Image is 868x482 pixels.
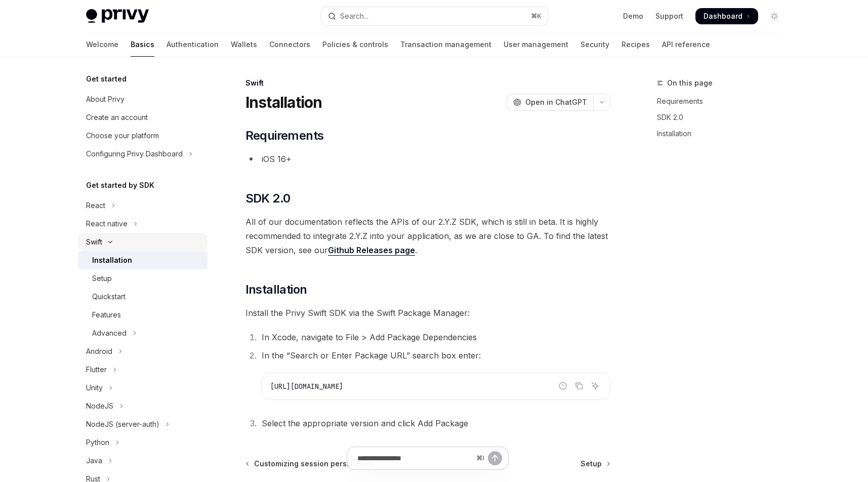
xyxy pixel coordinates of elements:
a: Requirements [657,93,791,109]
button: Toggle Configuring Privy Dashboard section [78,145,208,163]
button: Toggle Advanced section [78,324,208,342]
span: ⌘ K [531,12,542,20]
a: About Privy [78,90,208,108]
li: In the “Search or Enter Package URL” search box enter: [259,348,610,400]
button: Toggle Swift section [78,233,208,251]
span: Install the Privy Swift SDK via the Swift Package Manager: [245,306,610,320]
span: SDK 2.0 [245,190,291,207]
button: Toggle Flutter section [78,360,208,379]
button: Toggle NodeJS section [78,397,208,415]
h1: Installation [245,93,322,111]
a: Create an account [78,108,208,127]
div: Configuring Privy Dashboard [86,148,183,160]
span: Open in ChatGPT [525,97,587,107]
div: Quickstart [92,291,126,303]
div: Android [86,345,112,357]
div: Python [86,436,109,449]
button: Ask AI [589,379,602,392]
button: Open in ChatGPT [507,94,593,111]
button: Toggle NodeJS (server-auth) section [78,415,208,433]
a: Installation [657,126,791,142]
a: User management [504,32,568,57]
a: Features [78,306,208,324]
span: All of our documentation reflects the APIs of our 2.Y.Z SDK, which is still in beta. It is highly... [245,215,610,257]
li: In Xcode, navigate to File > Add Package Dependencies [259,330,610,344]
div: Installation [92,254,132,266]
a: Support [655,11,683,21]
div: NodeJS (server-auth) [86,418,159,430]
button: Toggle Python section [78,433,208,452]
span: Requirements [245,128,324,144]
div: Java [86,455,102,467]
li: Select the appropriate version and click Add Package [259,416,610,430]
div: Swift [86,236,102,248]
a: Basics [131,32,154,57]
button: Open search [321,7,548,25]
a: Dashboard [695,8,758,24]
div: About Privy [86,93,125,105]
button: Toggle React native section [78,215,208,233]
a: Security [581,32,609,57]
div: React [86,199,105,212]
li: iOS 16+ [245,152,610,166]
button: Report incorrect code [556,379,569,392]
button: Toggle Unity section [78,379,208,397]
div: Unity [86,382,103,394]
img: light logo [86,9,149,23]
a: Connectors [269,32,310,57]
div: Flutter [86,364,107,376]
a: Wallets [231,32,257,57]
a: Authentication [167,32,219,57]
h5: Get started by SDK [86,179,154,191]
span: Dashboard [704,11,742,21]
div: React native [86,218,128,230]
div: Search... [340,10,368,22]
div: Choose your platform [86,130,159,142]
button: Toggle React section [78,196,208,215]
button: Send message [488,451,502,465]
div: Swift [245,78,610,88]
a: Choose your platform [78,127,208,145]
a: Installation [78,251,208,269]
a: Recipes [622,32,650,57]
div: NodeJS [86,400,113,412]
button: Copy the contents from the code block [572,379,586,392]
button: Toggle Java section [78,452,208,470]
a: API reference [662,32,710,57]
div: Setup [92,272,112,285]
a: Setup [78,269,208,288]
a: Demo [623,11,643,21]
div: Create an account [86,111,148,124]
button: Toggle Android section [78,342,208,360]
div: Advanced [92,327,127,339]
button: Toggle dark mode [766,8,782,24]
a: Github Releases page [328,245,415,256]
a: Welcome [86,32,118,57]
a: Quickstart [78,288,208,306]
a: SDK 2.0 [657,109,791,126]
a: Policies & controls [322,32,388,57]
span: Installation [245,282,307,298]
a: Transaction management [400,32,491,57]
input: Ask a question... [357,447,472,469]
span: On this page [667,77,713,89]
span: [URL][DOMAIN_NAME] [270,382,343,391]
div: Features [92,309,121,321]
h5: Get started [86,73,127,85]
